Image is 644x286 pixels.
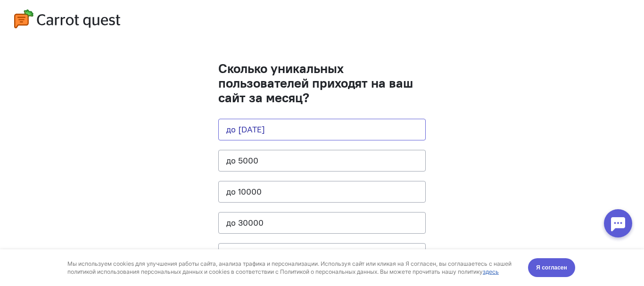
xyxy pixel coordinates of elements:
div: Мы используем cookies для улучшения работы сайта, анализа трафика и персонализации. Используя сай... [67,10,517,26]
img: logo [14,9,120,28]
span: Я согласен [536,14,567,23]
button: до 5000 [218,150,426,172]
button: до 30000 [218,212,426,234]
button: до 60000 [218,243,426,265]
button: до 10000 [218,181,426,203]
button: до [DATE] [218,119,426,140]
h1: Сколько уникальных пользователей приходят на ваш сайт за месяц? [218,61,426,105]
a: здесь [483,19,499,26]
button: Я согласен [528,9,575,28]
